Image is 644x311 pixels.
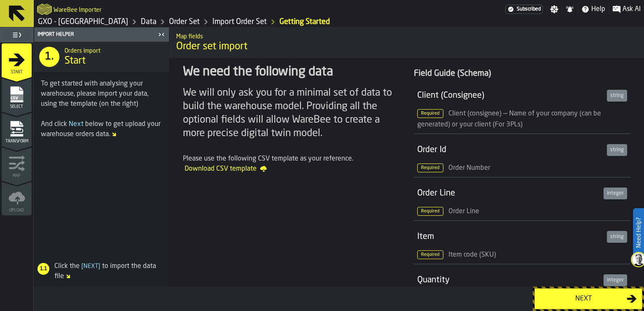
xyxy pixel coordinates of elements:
span: ] [98,263,100,269]
div: Click the to import the data file [34,261,166,282]
li: menu Transform [2,113,32,146]
div: And click below to get upload your warehouse orders data. [41,119,162,139]
label: button-toggle-Settings [547,5,562,13]
span: Ask AI [623,4,641,14]
a: link-to-/wh/i/a3c616c1-32a4-47e6-8ca0-af4465b04030/data [141,17,156,27]
div: string [607,144,627,156]
li: menu Upload [2,182,32,215]
h2: Sub Title [176,32,637,40]
li: menu Start [2,43,32,77]
a: Download CSV template [185,164,267,175]
span: Transform [2,139,32,144]
span: Required [417,250,443,259]
div: Item [417,231,604,243]
span: 1.1 [38,266,49,272]
span: Order Number [448,165,490,172]
span: Item code (SKU) [448,252,496,258]
div: Field Guide (Schema) [414,68,631,80]
li: menu Select [2,78,32,112]
span: Next [69,121,83,128]
nav: Breadcrumb [37,17,339,27]
span: Download CSV template [185,164,267,174]
div: Quantity [417,274,600,286]
span: Subscribed [517,6,541,12]
a: link-to-/wh/i/a3c616c1-32a4-47e6-8ca0-af4465b04030 [38,17,128,27]
span: Required [417,207,443,216]
label: button-toggle-Ask AI [609,4,644,14]
div: 1. [39,47,59,67]
div: string [607,231,627,243]
h2: Sub Title [54,5,102,13]
span: Map [2,174,32,178]
div: To get started with analysing your warehouse, please import your data, using the template (on the... [41,79,162,109]
button: button-Next [534,288,642,309]
div: We need the following data [183,64,400,80]
span: Select [2,105,32,109]
div: title-Order set import [169,27,644,58]
span: Help [591,4,605,14]
label: button-toggle-Notifications [562,5,577,13]
span: Start [64,54,86,68]
div: Import Helper [36,32,156,38]
span: Required [417,164,443,172]
label: button-toggle-Toggle Full Menu [2,29,32,41]
a: link-to-/wh/i/a3c616c1-32a4-47e6-8ca0-af4465b04030/import/orders/f183d9e1-17b5-451b-90ce-fbf57a11... [279,17,330,27]
span: Required [417,109,443,118]
a: link-to-/wh/i/a3c616c1-32a4-47e6-8ca0-af4465b04030/import/orders/ [212,17,267,27]
span: Order Line [448,208,479,215]
span: Next [80,263,102,269]
span: Start [2,70,32,75]
label: Need Help? [634,209,643,256]
li: menu Map [2,147,32,181]
div: integer [604,188,627,199]
header: Import Helper [34,27,169,42]
span: Client (consignee) — Name of your company (can be generated) or your client (For 3PLs) [417,110,601,128]
span: [ [81,263,83,269]
span: Upload [2,208,32,213]
h2: Sub Title [64,46,162,54]
label: button-toggle-Close me [156,29,167,40]
div: Client (Consignee) [417,90,604,102]
div: title-Start [34,42,169,72]
div: Next [540,294,627,304]
span: Please use the following CSV template as your reference. [183,155,353,162]
span: Order set import [176,40,637,54]
div: Menu Subscription [505,5,543,14]
label: button-toggle-Help [578,4,609,14]
a: logo-header [37,2,52,17]
a: link-to-/wh/i/a3c616c1-32a4-47e6-8ca0-af4465b04030/settings/billing [505,5,543,14]
a: link-to-/wh/i/a3c616c1-32a4-47e6-8ca0-af4465b04030/data/orders/ [169,17,200,27]
div: integer [604,274,627,286]
div: Order Line [417,188,600,199]
div: string [607,90,627,102]
div: We will only ask you for a minimal set of data to build the warehouse model. Providing all the op... [183,86,400,140]
div: Order Id [417,144,604,156]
